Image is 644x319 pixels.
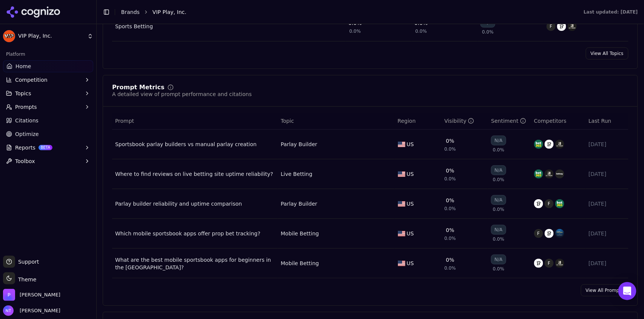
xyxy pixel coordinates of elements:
[555,229,564,238] img: caesars sportsbook
[444,235,456,241] span: 0.0%
[3,87,93,99] button: Topics
[555,140,564,149] img: betmgm
[281,259,319,267] a: Mobile Betting
[555,199,564,208] img: bet365
[17,307,60,314] span: [PERSON_NAME]
[534,117,567,125] span: Competitors
[398,171,405,177] img: US flag
[534,140,543,149] img: bet365
[115,256,275,271] a: What are the best mobile sportsbook apps for beginners in the [GEOGRAPHIC_DATA]?
[493,266,505,272] span: 0.0%
[547,22,556,31] span: F
[557,22,566,31] img: draftkings sportsbook
[281,140,317,148] a: Parlay Builder
[444,176,456,182] span: 0.0%
[446,226,454,234] div: 0%
[112,113,278,130] th: Prompt
[15,258,39,266] span: Support
[3,30,15,42] img: VIP Play, Inc.
[15,157,35,165] span: Toolbox
[398,142,405,147] img: US flag
[568,22,577,31] img: betmgm
[493,147,505,153] span: 0.0%
[398,231,405,237] img: US flag
[493,236,505,242] span: 0.0%
[555,169,564,179] img: betway
[39,145,52,150] span: BETA
[581,284,629,296] a: View All Prompts
[545,140,554,149] img: draftkings sportsbook
[446,197,454,204] div: 0%
[15,63,31,70] span: Home
[534,169,543,179] img: bet365
[444,117,474,125] div: Visibility
[545,229,554,238] img: draftkings sportsbook
[446,137,454,145] div: 0%
[15,90,31,97] span: Topics
[491,255,506,264] div: N/A
[407,140,414,148] span: US
[20,292,60,298] span: Perrill
[115,140,275,148] a: Sportsbook parlay builders vs manual parlay creation
[589,230,626,237] div: [DATE]
[15,103,37,111] span: Prompts
[491,136,506,145] div: N/A
[589,259,626,267] div: [DATE]
[407,259,414,267] span: US
[589,170,626,178] div: [DATE]
[15,276,36,282] span: Theme
[444,206,456,212] span: 0.0%
[407,200,414,208] span: US
[398,201,405,207] img: US flag
[398,261,405,266] img: US flag
[3,305,60,316] button: Open user button
[444,265,456,271] span: 0.0%
[121,9,140,15] a: Brands
[491,117,526,125] div: Sentiment
[493,206,505,212] span: 0.0%
[491,165,506,175] div: N/A
[586,47,629,60] a: View All Topics
[446,167,454,174] div: 0%
[534,199,543,208] img: draftkings sportsbook
[534,259,543,268] img: draftkings sportsbook
[115,23,153,30] a: Sports Betting
[3,128,93,140] a: Optimize
[115,170,275,178] a: Where to find reviews on live betting site uptime reliability?
[407,230,414,237] span: US
[545,259,554,268] span: F
[281,230,319,237] a: Mobile Betting
[555,259,564,268] img: betmgm
[488,113,531,130] th: sentiment
[531,113,586,130] th: Competitors
[3,101,93,113] button: Prompts
[545,169,554,179] img: betmgm
[121,8,569,16] nav: breadcrumb
[3,289,60,301] button: Open organization switcher
[589,140,626,148] div: [DATE]
[3,114,93,127] a: Citations
[3,60,93,72] a: Home
[534,229,543,238] span: F
[441,113,488,130] th: brandMentionRate
[115,200,275,208] a: Parlay builder reliability and uptime comparison
[281,200,317,208] div: Parlay Builder
[3,74,93,86] button: Competition
[3,48,93,60] div: Platform
[15,130,39,138] span: Optimize
[281,170,313,178] a: Live Betting
[153,8,186,16] span: VIP Play, Inc.
[281,117,294,125] span: Topic
[395,113,442,130] th: Region
[618,282,636,300] div: Open Intercom Messenger
[112,90,252,98] div: A detailed view of prompt performance and citations
[493,177,505,183] span: 0.0%
[585,113,629,130] th: Last Run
